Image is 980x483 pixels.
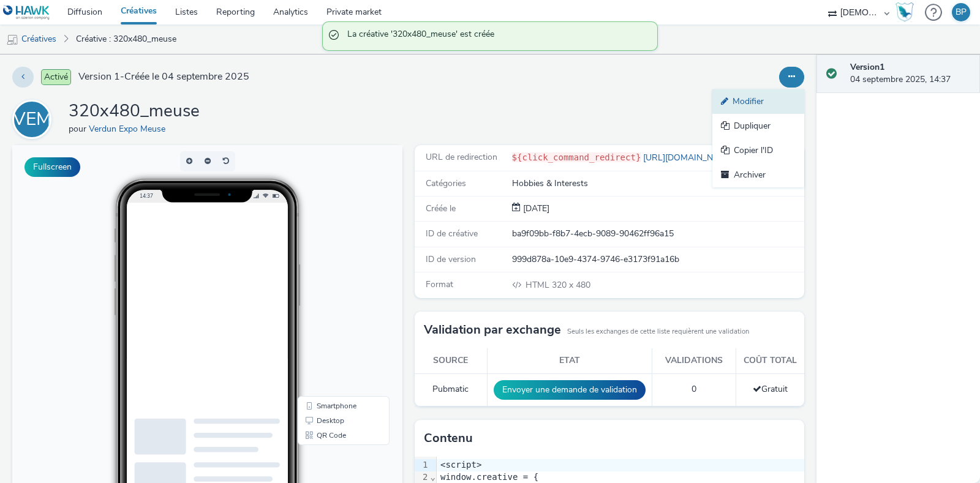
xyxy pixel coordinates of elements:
[426,279,453,290] span: Format
[641,152,739,163] a: [URL][DOMAIN_NAME]
[13,102,51,137] div: VEM
[426,228,478,239] span: ID de créative
[415,348,488,373] th: Source
[712,89,804,114] a: Modifier
[426,203,456,214] span: Créée le
[895,2,914,22] img: Hawk Academy
[41,69,71,85] span: Activé
[494,380,646,400] button: Envoyer une demande de validation
[127,47,141,54] span: 14:37
[652,348,736,373] th: Validations
[6,34,18,46] img: mobile
[753,383,788,395] span: Gratuit
[512,178,804,190] div: Hobbies & Interests
[521,203,549,214] span: [DATE]
[12,113,56,125] a: VEM
[415,459,430,471] div: 1
[347,28,645,44] span: La créative '320x480_meuse' est créée
[304,257,344,264] span: Smartphone
[288,283,375,298] li: QR Code
[850,61,970,86] div: 04 septembre 2025, 14:37
[850,61,884,73] strong: Version 1
[526,279,552,291] span: HTML
[426,151,497,163] span: URL de redirection
[426,178,466,189] span: Catégories
[70,24,183,54] a: Créative : 320x480_meuse
[524,279,590,291] span: 320 x 480
[3,5,50,20] img: undefined Logo
[424,429,473,447] h3: Contenu
[288,268,375,283] li: Desktop
[89,123,170,135] a: Verdun Expo Meuse
[24,157,80,177] button: Fullscreen
[956,3,967,21] div: BP
[430,472,436,482] span: Fold line
[69,123,89,135] span: pour
[288,253,375,268] li: Smartphone
[424,321,561,339] h3: Validation par exchange
[512,152,641,162] code: ${click_command_redirect}
[712,114,804,138] a: Dupliquer
[512,253,804,266] div: 999d878a-10e9-4374-9746-e3173f91a16b
[69,100,200,123] h1: 320x480_meuse
[692,383,696,395] span: 0
[304,286,334,294] span: QR Code
[521,203,549,215] div: Création 04 septembre 2025, 14:37
[895,2,919,22] a: Hawk Academy
[712,138,804,163] a: Copier l'ID
[736,348,805,373] th: Coût total
[415,373,488,406] td: Pubmatic
[426,253,476,265] span: ID de version
[512,228,804,240] div: ba9f09bb-f8b7-4ecb-9089-90462ff96a15
[78,70,249,84] span: Version 1 - Créée le 04 septembre 2025
[437,459,804,471] div: <script>
[567,327,749,337] small: Seuls les exchanges de cette liste requièrent une validation
[488,348,652,373] th: Etat
[712,163,804,187] a: Archiver
[304,272,332,279] span: Desktop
